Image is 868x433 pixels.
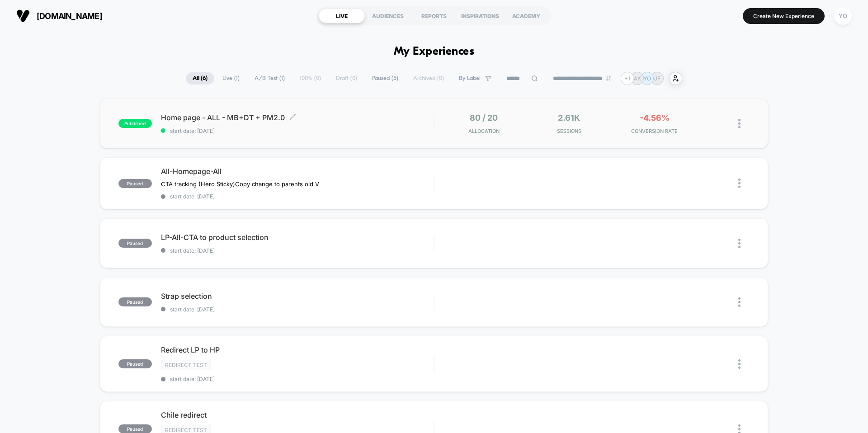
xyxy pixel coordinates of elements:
span: Chile redirect [161,410,434,419]
span: start date: [DATE] [161,376,434,382]
span: LP-All-CTA to product selection [161,233,434,242]
span: start date: [DATE] [161,193,434,200]
span: Redirect LP to HP [161,345,434,354]
span: Allocation [468,128,500,134]
img: close [738,119,741,128]
img: close [738,239,741,248]
img: close [738,179,741,188]
span: start date: [DATE] [161,127,434,134]
span: Paused ( 5 ) [365,72,405,85]
span: A/B Test ( 1 ) [248,72,292,85]
span: All-Homepage-All [161,167,434,176]
button: Create New Experience [743,8,825,24]
span: paused [118,359,152,368]
div: LIVE [319,9,365,23]
span: Live ( 1 ) [216,72,246,85]
span: published [118,119,152,128]
span: paused [118,239,152,248]
span: paused [118,297,152,306]
button: [DOMAIN_NAME] [14,9,105,23]
button: YO [831,7,854,25]
span: CTA tracking (Hero Sticky)Copy change to parents old V [161,180,319,188]
span: start date: [DATE] [161,247,434,254]
span: Sessions [529,128,610,134]
p: AK [634,75,641,82]
span: All ( 6 ) [186,72,214,85]
span: paused [118,179,152,188]
span: Home page - ALL - MB+DT + PM2.0 [161,113,434,122]
span: start date: [DATE] [161,306,434,313]
span: Strap selection [161,292,434,301]
div: AUDIENCES [365,9,411,23]
p: YO [643,75,651,82]
img: end [606,75,611,81]
span: -4.56% [640,113,670,122]
img: close [738,359,741,369]
h1: My Experiences [394,45,475,58]
span: By Label [459,75,481,82]
div: ACADEMY [503,9,549,23]
p: JF [654,75,660,82]
div: INSPIRATIONS [457,9,503,23]
span: 80 / 20 [470,113,498,122]
div: + 1 [621,72,634,85]
img: close [738,297,741,307]
span: 2.61k [558,113,580,122]
img: Visually logo [16,9,30,23]
div: YO [834,7,852,25]
span: Redirect Test [161,360,211,370]
div: REPORTS [411,9,457,23]
span: CONVERSION RATE [614,128,695,134]
span: [DOMAIN_NAME] [37,11,102,21]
